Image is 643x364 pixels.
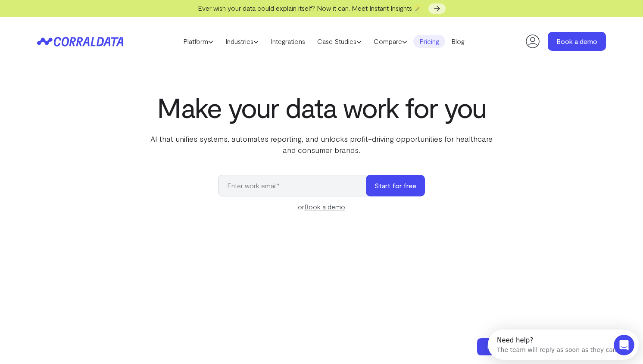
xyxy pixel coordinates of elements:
[413,35,445,48] a: Pricing
[9,7,129,14] div: Need help?
[146,133,497,156] p: AI that unifies systems, automates reporting, and unlocks profit-driving opportunities for health...
[218,202,425,212] div: or
[177,35,219,48] a: Platform
[198,4,422,12] span: Ever wish your data could explain itself? Now it can. Meet Instant Insights 🪄
[3,3,154,27] div: Open Intercom Messenger
[9,14,129,23] div: The team will reply as soon as they can
[146,92,497,123] h1: Make your data work for you
[219,35,265,48] a: Industries
[477,338,537,355] a: Book a demo
[488,330,639,360] iframe: Intercom live chat discovery launcher
[614,335,634,355] iframe: Intercom live chat
[218,175,375,196] input: Enter work email*
[366,175,425,196] button: Start for free
[548,32,606,51] a: Book a demo
[368,35,413,48] a: Compare
[445,35,471,48] a: Blog
[311,35,368,48] a: Case Studies
[304,202,345,211] a: Book a demo
[265,35,311,48] a: Integrations
[487,342,528,351] span: Book a demo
